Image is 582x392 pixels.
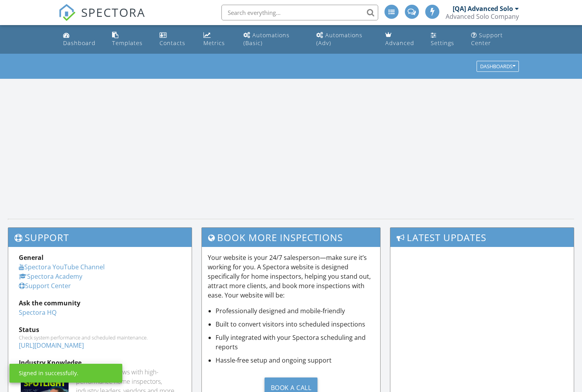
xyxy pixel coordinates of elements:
[216,333,375,352] li: Fully integrated with your Spectora scheduling and reports
[428,28,462,51] a: Settings
[60,28,103,51] a: Dashboard
[156,28,194,51] a: Contacts
[431,39,454,47] div: Settings
[240,28,307,51] a: Automations (Basic)
[200,28,234,51] a: Metrics
[208,253,375,300] p: Your website is your 24/7 salesperson—make sure it’s working for you. A Spectora website is desig...
[58,11,145,27] a: SPECTORA
[468,28,522,51] a: Support Center
[63,39,96,47] div: Dashboard
[382,28,421,51] a: Advanced
[203,39,225,47] div: Metrics
[216,306,375,316] li: Professionally designed and mobile-friendly
[19,369,78,377] div: Signed in successfully.
[216,356,375,365] li: Hassle-free setup and ongoing support
[243,31,290,47] div: Automations (Basic)
[19,341,84,350] a: [URL][DOMAIN_NAME]
[58,4,76,21] img: The Best Home Inspection Software - Spectora
[19,325,181,334] div: Status
[385,39,414,47] div: Advanced
[81,4,145,20] span: SPECTORA
[221,5,378,20] input: Search everything...
[477,61,519,72] button: Dashboards
[112,39,143,47] div: Templates
[19,298,181,308] div: Ask the community
[19,253,44,262] strong: General
[453,5,513,13] div: [QA] Advanced Solo
[313,28,376,51] a: Automations (Advanced)
[19,308,56,317] a: Spectora HQ
[109,28,150,51] a: Templates
[19,281,71,290] a: Support Center
[8,228,192,247] h3: Support
[216,319,375,329] li: Built to convert visitors into scheduled inspections
[160,39,185,47] div: Contacts
[19,358,181,367] div: Industry Knowledge
[19,272,82,281] a: Spectora Academy
[19,334,181,341] div: Check system performance and scheduled maintenance.
[390,228,574,247] h3: Latest Updates
[446,13,519,20] div: Advanced Solo Company
[202,228,381,247] h3: Book More Inspections
[316,31,363,47] div: Automations (Adv)
[480,64,515,69] div: Dashboards
[19,263,105,271] a: Spectora YouTube Channel
[471,31,503,47] div: Support Center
